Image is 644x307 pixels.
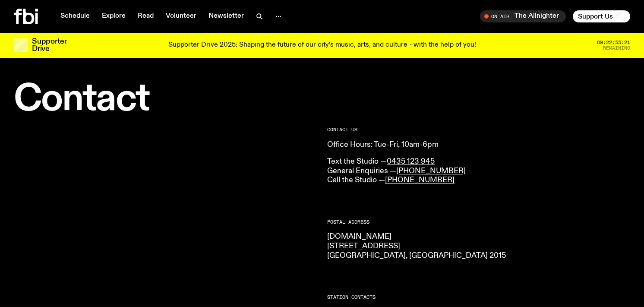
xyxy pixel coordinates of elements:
[396,167,466,175] a: [PHONE_NUMBER]
[327,232,630,260] p: [DOMAIN_NAME] [STREET_ADDRESS] [GEOGRAPHIC_DATA], [GEOGRAPHIC_DATA] 2015
[168,41,476,49] p: Supporter Drive 2025: Shaping the future of our city’s music, arts, and culture - with the help o...
[480,10,566,22] button: On AirThe Allnighter
[55,10,95,22] a: Schedule
[597,40,630,45] span: 09:22:55:21
[327,295,630,300] h2: Station Contacts
[327,140,630,150] p: Office Hours: Tue-Fri, 10am-6pm
[14,82,317,117] h1: Contact
[327,157,630,185] p: Text the Studio — General Enquiries — Call the Studio —
[32,38,66,53] h3: Supporter Drive
[203,10,249,22] a: Newsletter
[327,220,630,225] h2: Postal Address
[578,13,613,20] span: Support Us
[387,158,435,165] a: 0435 123 945
[133,10,159,22] a: Read
[327,127,630,132] h2: CONTACT US
[573,10,630,22] button: Support Us
[161,10,202,22] a: Volunteer
[385,176,455,184] a: [PHONE_NUMBER]
[97,10,131,22] a: Explore
[603,46,630,51] span: Remaining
